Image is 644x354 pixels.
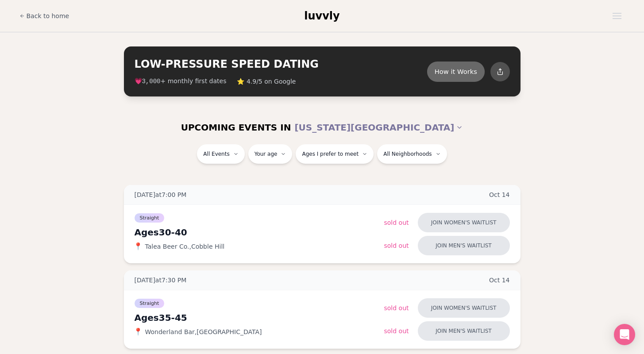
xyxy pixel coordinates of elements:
button: [US_STATE][GEOGRAPHIC_DATA] [294,118,463,137]
div: Ages 30-40 [135,226,384,239]
span: 📍 [135,328,142,335]
span: 3,000 [142,78,161,85]
span: 💗 + monthly first dates [135,77,227,86]
span: Back to home [27,12,69,20]
span: Sold Out [384,327,409,335]
span: Ages I prefer to meet [302,150,359,158]
span: [DATE] at 7:00 PM [135,190,187,199]
span: 📍 [135,243,142,250]
h2: LOW-PRESSURE SPEED DATING [135,57,428,71]
span: UPCOMING EVENTS IN [181,121,291,134]
span: [DATE] at 7:30 PM [135,276,187,285]
button: Join women's waitlist [418,213,510,232]
button: Ages I prefer to meet [296,144,374,164]
span: ⭐ 4.9/5 on Google [237,77,296,86]
button: Your age [248,144,293,164]
button: Open menu [609,9,625,23]
span: All Neighborhoods [383,150,432,158]
span: Your age [255,150,278,158]
span: Straight [135,213,165,223]
button: How it Works [427,61,485,81]
button: Join men's waitlist [418,321,510,341]
a: Back to home [19,7,69,25]
span: All Events [203,150,229,158]
span: luvvly [304,10,339,22]
span: Sold Out [384,219,409,226]
button: Join women's waitlist [418,298,510,318]
span: Sold Out [384,304,409,312]
button: All Events [197,144,244,164]
span: Talea Beer Co. , Cobble Hill [145,242,225,251]
a: luvvly [304,9,339,23]
button: Join men's waitlist [418,236,510,255]
span: Oct 14 [489,190,510,199]
div: Open Intercom Messenger [614,324,635,345]
span: Sold Out [384,242,409,249]
button: All Neighborhoods [377,144,447,164]
span: Wonderland Bar , [GEOGRAPHIC_DATA] [145,327,262,336]
span: Oct 14 [489,276,510,285]
span: Straight [135,299,165,308]
div: Ages 35-45 [135,312,384,324]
